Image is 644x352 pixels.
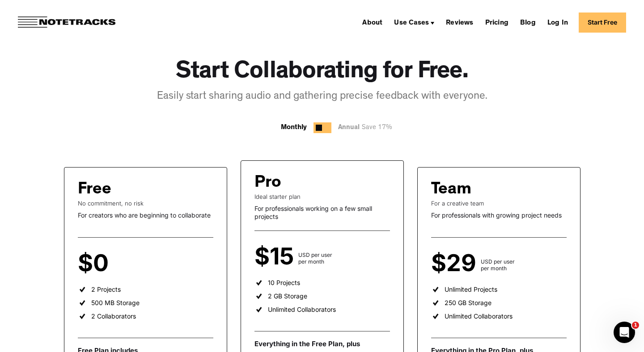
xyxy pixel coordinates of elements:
[445,299,491,307] div: 250 GB Storage
[268,279,300,287] div: 10 Projects
[91,312,136,320] div: 2 Collaborators
[481,258,515,272] div: USD per user per month
[544,15,572,29] a: Log In
[254,205,390,220] div: For professionals working on a few small projects
[394,20,429,27] div: Use Cases
[431,211,567,219] div: For professionals with growing project needs
[268,292,307,300] div: 2 GB Storage
[614,322,635,343] iframe: Intercom live chat
[176,59,469,88] h1: Start Collaborating for Free.
[482,15,512,29] a: Pricing
[91,299,140,307] div: 500 MB Storage
[431,181,471,200] div: Team
[431,200,567,207] div: For a creative team
[359,15,386,29] a: About
[445,312,513,320] div: Unlimited Collaborators
[91,285,121,293] div: 2 Projects
[254,174,281,193] div: Pro
[157,89,487,105] div: Easily start sharing audio and gathering precise feedback with everyone.
[579,13,626,33] a: Start Free
[632,322,639,329] span: 1
[338,122,397,134] div: Annual
[360,125,392,131] span: Save 17%
[431,256,481,272] div: $29
[442,15,477,29] a: Reviews
[298,251,332,265] div: USD per user per month
[254,249,298,265] div: $15
[281,122,307,133] div: Monthly
[390,15,438,29] div: Use Cases
[254,339,390,348] div: Everything in the Free Plan, plus
[78,200,213,207] div: No commitment, no risk
[445,285,497,293] div: Unlimited Projects
[517,15,539,29] a: Blog
[254,193,390,200] div: Ideal starter plan
[113,258,139,272] div: per user per month
[268,306,336,314] div: Unlimited Collaborators
[78,211,213,219] div: For creators who are beginning to collaborate
[78,181,111,200] div: Free
[78,256,113,272] div: $0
